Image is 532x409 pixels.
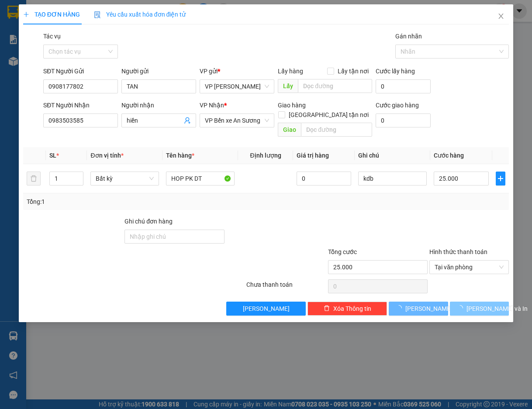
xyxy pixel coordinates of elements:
[94,11,186,18] span: Yêu cầu xuất hóa đơn điện tử
[49,152,56,159] span: SL
[489,4,513,29] button: Close
[457,305,466,311] span: loading
[376,113,431,127] input: Cước giao hàng
[23,11,29,17] span: plus
[124,230,225,244] input: Ghi chú đơn hàng
[497,13,504,20] span: close
[396,305,405,311] span: loading
[301,123,372,137] input: Dọc đường
[166,152,194,159] span: Tên hàng
[434,152,464,159] span: Cước hàng
[333,304,371,313] span: Xóa Thông tin
[124,218,173,225] label: Ghi chú đơn hàng
[376,102,419,109] label: Cước giao hàng
[328,248,357,255] span: Tổng cước
[43,100,118,110] div: SĐT Người Nhận
[389,302,448,316] button: [PERSON_NAME]
[496,172,506,186] button: plus
[90,152,123,159] span: Đơn vị tính
[226,302,306,316] button: [PERSON_NAME]
[245,280,327,295] div: Chưa thanh toán
[278,68,303,75] span: Lấy hàng
[184,117,191,124] span: user-add
[200,66,274,76] div: VP gửi
[376,68,415,75] label: Cước lấy hàng
[94,11,101,18] img: icon
[298,79,372,93] input: Dọc đường
[166,172,235,186] input: VD: Bàn, Ghế
[278,102,306,109] span: Giao hàng
[205,80,269,93] span: VP Long Khánh
[297,152,329,159] span: Giá trị hàng
[466,304,528,313] span: [PERSON_NAME] và In
[278,79,298,93] span: Lấy
[334,66,372,76] span: Lấy tận nơi
[358,172,427,186] input: Ghi Chú
[23,11,80,18] span: TẠO ĐƠN HÀNG
[450,302,509,316] button: [PERSON_NAME] và In
[307,302,387,316] button: deleteXóa Thông tin
[243,304,290,313] span: [PERSON_NAME]
[27,172,41,186] button: delete
[355,147,430,164] th: Ghi chú
[200,102,224,109] span: VP Nhận
[324,305,330,312] span: delete
[429,248,487,255] label: Hình thức thanh toán
[96,172,154,185] span: Bất kỳ
[395,33,422,40] label: Gán nhãn
[278,123,301,137] span: Giao
[297,172,351,186] input: 0
[250,152,281,159] span: Định lượng
[121,66,196,76] div: Người gửi
[205,114,269,127] span: VP Bến xe An Sương
[496,175,505,182] span: plus
[376,79,431,93] input: Cước lấy hàng
[43,33,61,40] label: Tác vụ
[285,110,372,120] span: [GEOGRAPHIC_DATA] tận nơi
[435,261,504,274] span: Tại văn phòng
[27,197,206,206] div: Tổng: 1
[405,304,452,313] span: [PERSON_NAME]
[43,66,118,76] div: SĐT Người Gửi
[121,100,196,110] div: Người nhận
